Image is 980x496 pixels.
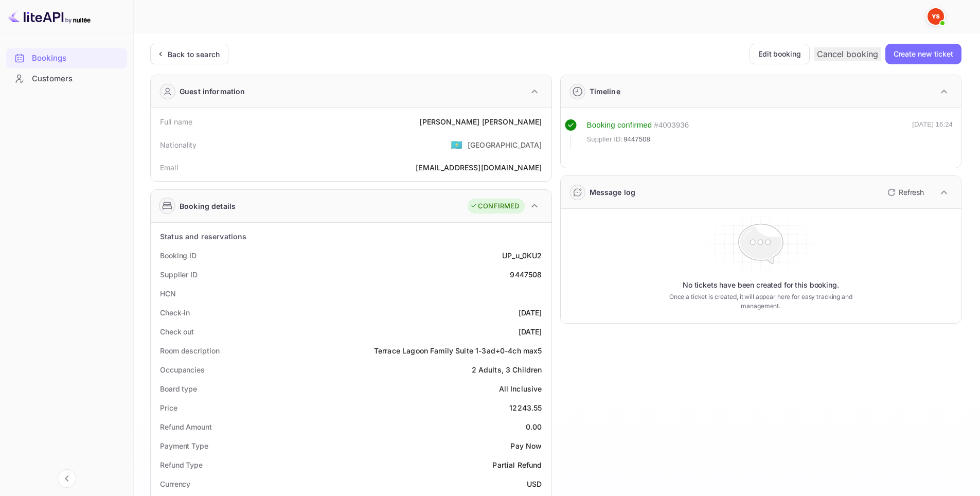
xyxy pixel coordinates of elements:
img: LiteAPI logo [8,8,91,25]
div: [DATE] 16:24 [912,119,953,149]
div: [EMAIL_ADDRESS][DOMAIN_NAME] [416,162,542,173]
div: Refund Type [160,459,203,470]
div: Bookings [32,52,122,64]
p: No tickets have been created for this booking. [683,280,839,290]
div: Booking details [180,201,236,211]
div: Payment Type [160,440,208,451]
div: HCN [160,288,176,299]
div: Status and reservations [160,231,246,242]
div: Customers [6,69,127,89]
div: UP_u_0KU2 [502,250,542,261]
button: Collapse navigation [58,469,76,488]
div: Message log [590,187,636,198]
div: Price [160,402,177,413]
p: Refresh [899,187,924,198]
div: Room description [160,345,219,356]
span: 9447508 [623,134,650,145]
div: 0.00 [526,421,542,432]
button: Refresh [881,184,928,201]
div: Refund Amount [160,421,212,432]
div: USD [527,479,542,489]
button: Create new ticket [885,44,961,64]
div: [DATE] [519,326,542,337]
button: Cancel booking [814,47,881,61]
div: 9447508 [510,269,542,280]
div: Full name [160,116,192,127]
div: [GEOGRAPHIC_DATA] [468,139,542,150]
div: Back to search [168,49,220,60]
div: All Inclusive [499,383,542,394]
div: Pay Now [510,440,542,451]
div: # 4003936 [654,119,689,131]
div: 2 Adults, 3 Children [472,364,542,375]
span: United States [451,135,462,154]
div: Check out [160,326,194,337]
img: Yandex Support [928,8,944,25]
div: Email [160,162,178,173]
div: Guest information [180,86,245,97]
div: Board type [160,383,197,394]
div: [PERSON_NAME] [PERSON_NAME] [419,116,542,127]
div: CONFIRMED [470,201,519,211]
div: Occupancies [160,364,205,375]
div: Partial Refund [492,459,542,470]
div: Supplier ID [160,269,198,280]
a: Bookings [6,48,127,67]
div: Check-in [160,307,190,318]
div: Booking ID [160,250,197,261]
button: Edit booking [750,44,810,64]
div: Nationality [160,139,197,150]
div: Customers [32,73,122,85]
div: Timeline [590,86,620,97]
div: Booking confirmed [587,119,652,131]
span: Supplier ID: [587,134,623,145]
div: Terrace Lagoon Family Suite 1-3ad+0-4ch max5 [374,345,542,356]
a: Customers [6,69,127,88]
div: [DATE] [519,307,542,318]
div: 12243.55 [509,402,542,413]
div: Bookings [6,48,127,68]
p: Once a ticket is created, it will appear here for easy tracking and management. [653,292,868,311]
div: Currency [160,479,190,489]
